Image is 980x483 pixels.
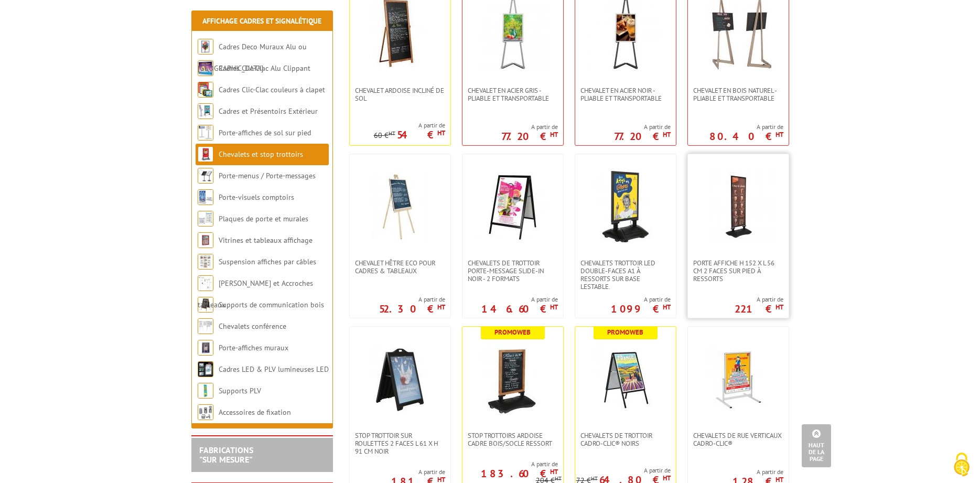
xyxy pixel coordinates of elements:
a: Chevalet hêtre ECO pour cadres & tableaux [350,259,450,275]
a: Chevalets de trottoir Cadro-Clic® Noirs [575,432,676,447]
img: Cadres et Présentoirs Extérieur [198,103,213,119]
b: Promoweb [607,328,643,337]
p: 183.60 € [481,470,558,477]
span: A partir de [614,123,671,131]
span: Chevalet en Acier noir - Pliable et transportable [580,87,671,102]
img: Chevalets Trottoir LED double-faces A1 à ressorts sur base lestable. [589,170,662,243]
img: Cadres Deco Muraux Alu ou Bois [198,39,213,55]
span: Chevalets de rue verticaux Cadro-Clic® [693,432,783,447]
a: Vitrines et tableaux affichage [219,235,313,245]
span: A partir de [462,460,558,468]
sup: HT [389,130,395,137]
span: A partir de [735,295,783,304]
span: A partir de [576,466,671,475]
a: Chevalets conférence [219,321,286,331]
sup: HT [550,467,558,476]
sup: HT [663,474,671,482]
span: Chevalet Ardoise incliné de sol [355,87,445,102]
sup: HT [550,303,558,312]
img: Porte-affiches de sol sur pied [198,125,213,141]
sup: HT [437,303,445,312]
img: Chevalets conférence [198,318,213,334]
a: Cadres Clic-Clac Alu Clippant [219,63,310,73]
a: Chevalets et stop trottoirs [219,149,303,159]
img: Chevalets de trottoir porte-message Slide-in Noir - 2 formats [476,170,550,243]
p: 64.80 € [599,477,671,483]
img: Cimaises et Accroches tableaux [198,275,213,291]
a: FABRICATIONS"Sur Mesure" [199,445,253,465]
span: Chevalet en bois naturel - Pliable et transportable [693,87,783,102]
sup: HT [663,130,671,139]
sup: HT [550,130,558,139]
img: Accessoires de fixation [198,404,213,420]
img: Chevalets de trottoir Cadro-Clic® Noirs [589,342,662,416]
img: Chevalets de rue verticaux Cadro-Clic® [702,342,775,416]
img: Porte-menus / Porte-messages [198,168,213,184]
img: Cadres LED & PLV lumineuses LED [198,361,213,377]
p: 146.60 € [481,306,558,312]
span: STOP TROTTOIRS ARDOISE CADRE BOIS/SOCLE RESSORT [468,432,558,447]
sup: HT [555,475,562,482]
span: Chevalet hêtre ECO pour cadres & tableaux [355,259,445,275]
img: Cadres Clic-Clac couleurs à clapet [198,82,213,98]
p: 77.20 € [501,133,558,139]
img: Vitrines et tableaux affichage [198,232,213,248]
p: 52.30 € [379,306,445,312]
img: Plaques de porte et murales [198,211,213,227]
p: 54 € [397,132,445,138]
a: Supports de communication bois [219,300,324,309]
img: Suspension affiches par câbles [198,254,213,270]
a: Chevalets Trottoir LED double-faces A1 à ressorts sur base lestable. [575,259,676,291]
span: Chevalet en Acier gris - Pliable et transportable [468,87,558,102]
img: Porte-affiches muraux [198,340,213,356]
a: Chevalet en Acier noir - Pliable et transportable [575,87,676,102]
img: Stop Trottoir sur roulettes 2 faces L 61 x H 91 cm Noir [363,342,437,416]
sup: HT [776,130,783,139]
span: Chevalets de trottoir Cadro-Clic® Noirs [580,432,671,447]
span: A partir de [611,295,671,304]
a: Stop Trottoir sur roulettes 2 faces L 61 x H 91 cm Noir [350,432,450,455]
a: Suspension affiches par câbles [219,257,316,266]
a: Porte-affiches muraux [219,343,288,352]
sup: HT [663,303,671,312]
p: 80.40 € [709,133,783,139]
span: A partir de [733,468,783,476]
a: Cadres Clic-Clac couleurs à clapet [219,85,325,94]
a: Chevalets de trottoir porte-message Slide-in Noir - 2 formats [462,259,563,283]
p: 221 € [735,306,783,312]
sup: HT [776,303,783,312]
img: Porte Affiche H 152 x L 56 cm 2 faces sur pied à ressorts [702,170,775,243]
a: Plaques de porte et murales [219,214,308,223]
img: Chevalets et stop trottoirs [198,146,213,162]
img: Supports PLV [198,383,213,399]
img: STOP TROTTOIRS ARDOISE CADRE BOIS/SOCLE RESSORT [476,342,550,416]
a: Chevalet en bois naturel - Pliable et transportable [688,87,789,102]
span: Chevalets de trottoir porte-message Slide-in Noir - 2 formats [468,259,558,283]
img: Chevalet hêtre ECO pour cadres & tableaux [363,170,437,243]
a: Porte-visuels comptoirs [219,192,294,202]
a: Cadres LED & PLV lumineuses LED [219,364,329,374]
a: STOP TROTTOIRS ARDOISE CADRE BOIS/SOCLE RESSORT [462,432,563,447]
a: Chevalet Ardoise incliné de sol [350,87,450,102]
a: Cadres Deco Muraux Alu ou [GEOGRAPHIC_DATA] [198,42,307,73]
p: 60 € [374,132,395,139]
span: A partir de [391,468,445,476]
a: Affichage Cadres et Signalétique [202,16,321,26]
a: [PERSON_NAME] et Accroches tableaux [198,278,313,309]
a: Supports PLV [219,386,261,395]
button: Cookies (fenêtre modale) [943,447,980,483]
a: Cadres et Présentoirs Extérieur [219,106,318,116]
a: Porte-menus / Porte-messages [219,171,316,180]
p: 1099 € [611,306,671,312]
span: A partir de [709,123,783,131]
span: Chevalets Trottoir LED double-faces A1 à ressorts sur base lestable. [580,259,671,291]
a: Chevalet en Acier gris - Pliable et transportable [462,87,563,102]
img: Porte-visuels comptoirs [198,189,213,205]
b: Promoweb [494,328,531,337]
sup: HT [591,475,598,482]
a: Haut de la page [802,424,831,467]
span: A partir de [374,121,445,130]
p: 77.20 € [614,133,671,139]
a: Accessoires de fixation [219,407,291,417]
span: A partir de [501,123,558,131]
